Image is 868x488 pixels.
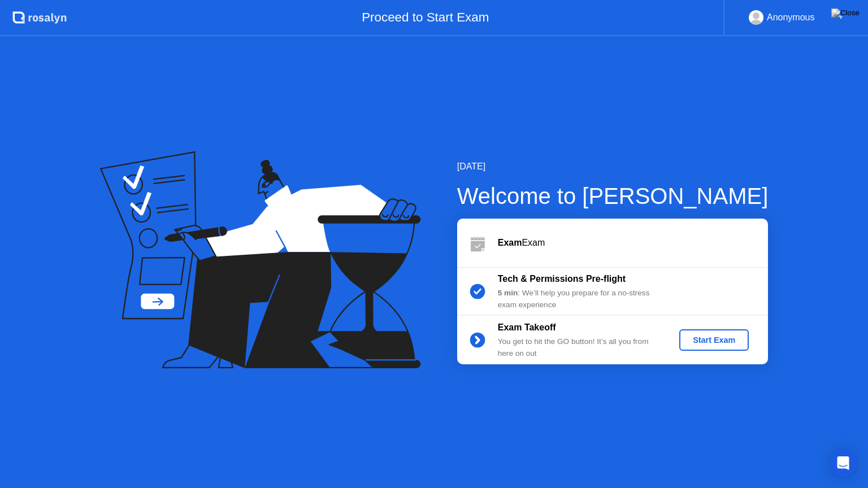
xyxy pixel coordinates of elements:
div: Exam [498,236,768,250]
button: Start Exam [679,329,749,351]
div: You get to hit the GO button! It’s all you from here on out [498,336,661,359]
b: Exam [498,238,522,247]
div: [DATE] [457,160,769,173]
div: Open Intercom Messenger [830,450,857,477]
b: 5 min [498,289,518,297]
div: Start Exam [684,335,744,345]
b: Tech & Permissions Pre-flight [498,274,626,284]
img: Close [831,8,860,18]
div: Welcome to [PERSON_NAME] [457,179,769,213]
div: : We’ll help you prepare for a no-stress exam experience [498,287,661,311]
div: Anonymous [767,10,815,25]
b: Exam Takeoff [498,323,556,332]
